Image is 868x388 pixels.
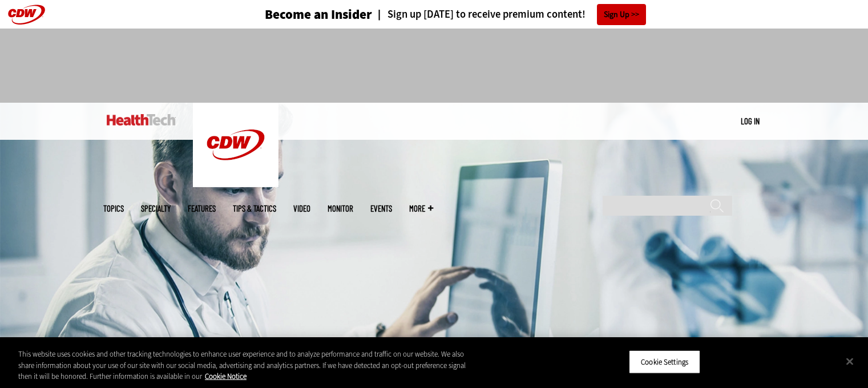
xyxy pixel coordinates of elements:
[370,204,392,213] a: Events
[265,8,372,21] h3: Become an Insider
[293,204,310,213] a: Video
[409,204,433,213] span: More
[741,116,760,126] a: Log in
[188,204,216,213] a: Features
[193,178,278,190] a: CDW
[222,8,372,21] a: Become an Insider
[205,371,247,381] a: More information about your privacy
[629,350,700,374] button: Cookie Settings
[837,349,862,374] button: Close
[372,9,586,20] a: Sign up [DATE] to receive premium content!
[193,103,278,187] img: Home
[103,204,124,213] span: Topics
[107,114,176,126] img: Home
[227,40,642,91] iframe: advertisement
[141,204,171,213] span: Specialty
[328,204,353,213] a: MonITor
[233,204,276,213] a: Tips & Tactics
[597,4,646,25] a: Sign Up
[741,115,760,127] div: User menu
[18,349,478,382] div: This website uses cookies and other tracking technologies to enhance user experience and to analy...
